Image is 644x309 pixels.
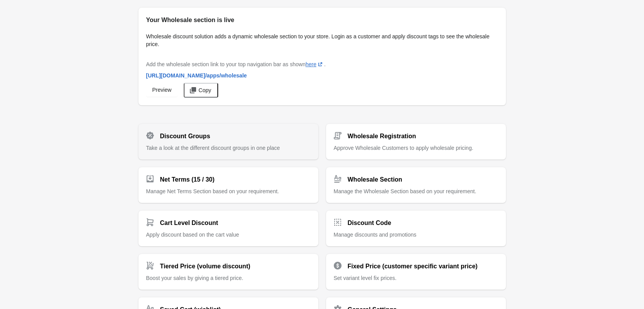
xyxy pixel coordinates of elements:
[146,15,498,25] h2: Your Wholesale section is live
[152,87,172,93] span: Preview
[198,87,211,93] span: Copy
[160,175,215,184] h2: Net Terms (15 / 30)
[143,69,250,82] a: [URL][DOMAIN_NAME]/apps/wholesale
[160,132,210,141] h2: Discount Groups
[160,218,218,228] h2: Cart Level Discount
[146,83,178,97] a: Preview
[184,83,218,98] button: Copy
[334,275,397,281] span: Set variant level fix prices.
[348,132,416,141] h2: Wholesale Registration
[146,275,243,281] span: Boost your sales by giving a tiered price.
[334,145,473,151] span: Approve Wholesale Customers to apply wholesale pricing.
[348,262,478,271] h2: Fixed Price (customer specific variant price)
[146,61,326,67] span: Add the wholesale section link to your top navigation bar as shown .
[334,188,477,194] span: Manage the Wholesale Section based on your requirement.
[146,72,247,79] span: [URL][DOMAIN_NAME] /apps/wholesale
[334,232,417,238] span: Manage discounts and promotions
[146,232,239,238] span: Apply discount based on the cart value
[348,175,402,184] h2: Wholesale Section
[348,218,391,228] h2: Discount Code
[160,262,251,271] h2: Tiered Price (volume discount)
[146,188,279,194] span: Manage Net Terms Section based on your requirement.
[146,145,280,151] span: Take a look at the different discount groups in one place
[306,61,324,67] a: here(opens a new window)
[146,33,490,47] span: Wholesale discount solution adds a dynamic wholesale section to your store. Login as a customer a...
